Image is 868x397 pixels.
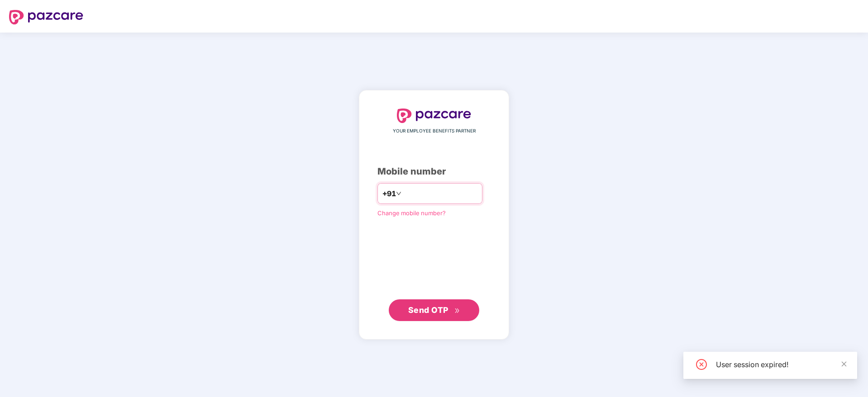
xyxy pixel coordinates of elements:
div: User session expired! [716,359,846,370]
img: logo [397,109,471,123]
span: close-circle [696,359,707,370]
span: double-right [454,308,460,314]
button: Send OTPdouble-right [389,299,479,321]
a: Change mobile number? [377,209,446,217]
span: down [396,191,401,196]
span: close [841,361,847,367]
span: +91 [382,188,396,199]
div: Mobile number [377,165,491,179]
span: YOUR EMPLOYEE BENEFITS PARTNER [393,128,476,135]
img: logo [9,10,83,24]
span: Send OTP [408,305,448,315]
